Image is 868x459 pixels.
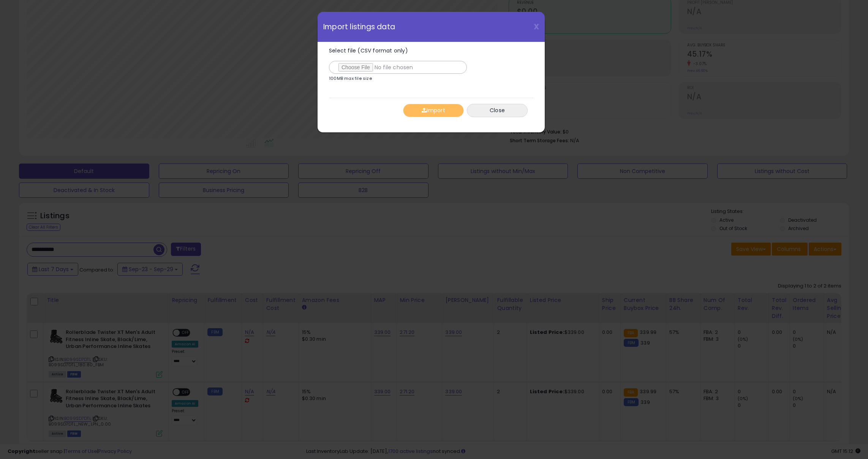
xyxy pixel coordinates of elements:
[323,23,395,30] span: Import listings data
[403,104,464,117] button: Import
[329,76,372,81] p: 100MB max file size
[329,47,408,54] span: Select file (CSV format only)
[467,104,528,117] button: Close
[534,21,539,32] span: X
